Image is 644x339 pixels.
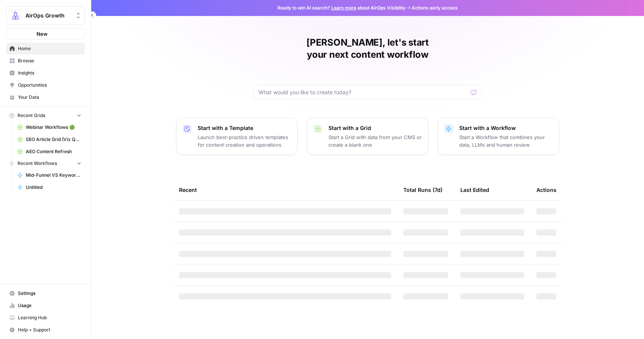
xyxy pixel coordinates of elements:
[6,158,85,169] button: Recent Workflows
[26,184,81,191] span: Untitled
[17,160,57,167] span: Recent Workflows
[331,5,356,11] a: Learn more
[6,110,85,121] button: Recent Grids
[26,172,81,179] span: Mid-Funnel VS Keyword Research
[459,124,553,132] p: Start with a Workflow
[438,118,559,155] button: Start with a WorkflowStart a Workflow that combines your data, LLMs and human review
[403,179,443,200] div: Total Runs (7d)
[6,312,85,324] a: Learning Hub
[176,118,298,155] button: Start with a TemplateLaunch best-practice driven templates for content creation and operations
[14,146,85,158] a: AEO Content Refresh
[6,287,85,299] a: Settings
[26,124,81,131] span: Webinar Workflows 🟢
[460,179,489,200] div: Last Edited
[536,179,557,200] div: Actions
[36,30,48,38] span: New
[18,70,81,76] span: Insights
[6,55,85,67] a: Browse
[14,181,85,193] a: Untitled
[6,43,85,55] a: Home
[14,169,85,181] a: Mid-Funnel VS Keyword Research
[25,12,71,19] span: AirOps Growth
[328,133,422,149] p: Start a Grid with data from your CMS or create a blank one
[18,290,81,297] span: Settings
[6,79,85,91] a: Opportunities
[17,112,45,119] span: Recent Grids
[26,136,81,143] span: SEO Article Grid (Viz Questions)
[14,121,85,133] a: Webinar Workflows 🟢
[459,133,553,149] p: Start a Workflow that combines your data, LLMs and human review
[18,314,81,321] span: Learning Hub
[307,118,428,155] button: Start with a GridStart a Grid with data from your CMS or create a blank one
[6,28,85,40] button: New
[18,57,81,64] span: Browse
[198,133,291,149] p: Launch best-practice driven templates for content creation and operations
[9,9,22,22] img: AirOps Growth Logo
[328,124,422,132] p: Start with a Grid
[26,148,81,155] span: AEO Content Refresh
[6,67,85,79] a: Insights
[6,6,85,25] button: Workspace: AirOps Growth
[259,89,468,96] input: What would you like to create today?
[6,91,85,103] a: Your Data
[6,299,85,312] a: Usage
[18,302,81,309] span: Usage
[198,124,291,132] p: Start with a Template
[6,324,85,336] button: Help + Support
[278,5,406,11] span: Ready to win AI search? about AirOps Visibility
[18,326,81,333] span: Help + Support
[18,94,81,101] span: Your Data
[412,5,458,11] span: Actions early access
[14,133,85,146] a: SEO Article Grid (Viz Questions)
[254,36,482,61] h1: [PERSON_NAME], let's start your next content workflow
[18,82,81,89] span: Opportunities
[179,179,391,200] div: Recent
[18,45,81,52] span: Home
